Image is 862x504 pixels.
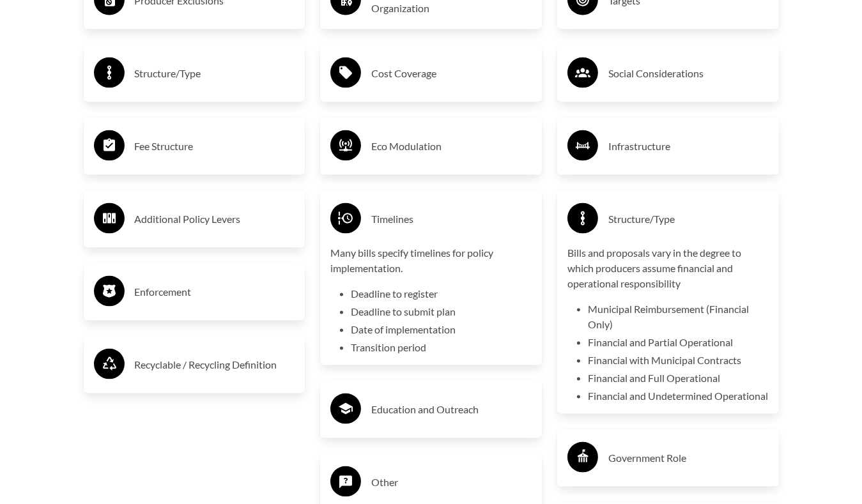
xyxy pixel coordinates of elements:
[588,388,769,404] li: Financial and Undetermined Operational
[371,63,532,84] h3: Cost Coverage
[351,322,532,337] li: Date of implementation
[608,63,769,84] h3: Social Considerations
[351,286,532,302] li: Deadline to register
[608,448,769,468] h3: Government Role
[135,355,295,375] h3: Recyclable / Recycling Definition
[371,472,532,493] h3: Other
[371,209,532,229] h3: Timelines
[371,399,532,420] h3: Education and Outreach
[330,245,532,276] p: Many bills specify timelines for policy implementation.
[371,136,532,157] h3: Eco Modulation
[608,209,769,229] h3: Structure/Type
[588,302,769,332] li: Municipal Reimbursement (Financial Only)
[567,245,769,291] p: Bills and proposals vary in the degree to which producers assume financial and operational respon...
[588,335,769,350] li: Financial and Partial Operational
[135,282,295,302] h3: Enforcement
[351,340,532,355] li: Transition period
[588,353,769,368] li: Financial with Municipal Contracts
[351,304,532,319] li: Deadline to submit plan
[135,209,295,229] h3: Additional Policy Levers
[608,136,769,157] h3: Infrastructure
[135,136,295,157] h3: Fee Structure
[588,370,769,386] li: Financial and Full Operational
[135,63,295,84] h3: Structure/Type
